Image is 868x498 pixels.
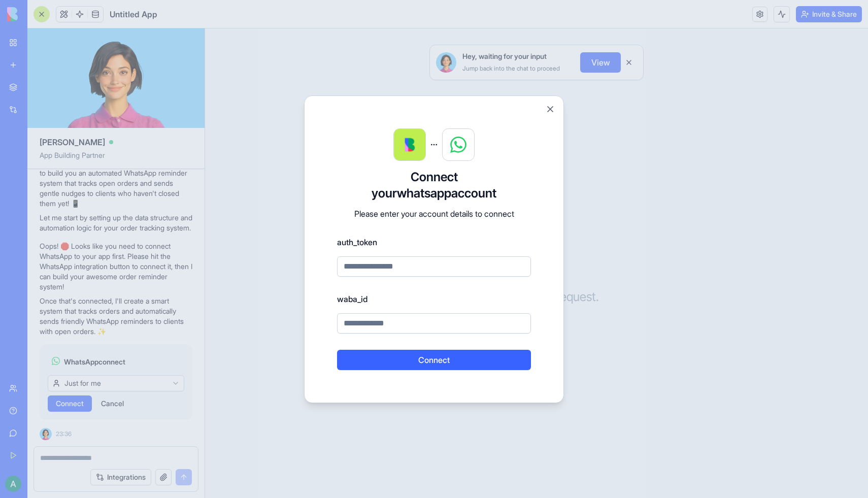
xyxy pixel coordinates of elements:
img: blocks [394,129,425,160]
label: waba_id [337,293,531,305]
p: Please enter your account details to connect [337,208,531,220]
button: Connect [337,350,531,370]
h3: Connect your whatsapp account [337,169,531,202]
img: whatsapp [450,137,466,153]
label: auth_token [337,236,531,248]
